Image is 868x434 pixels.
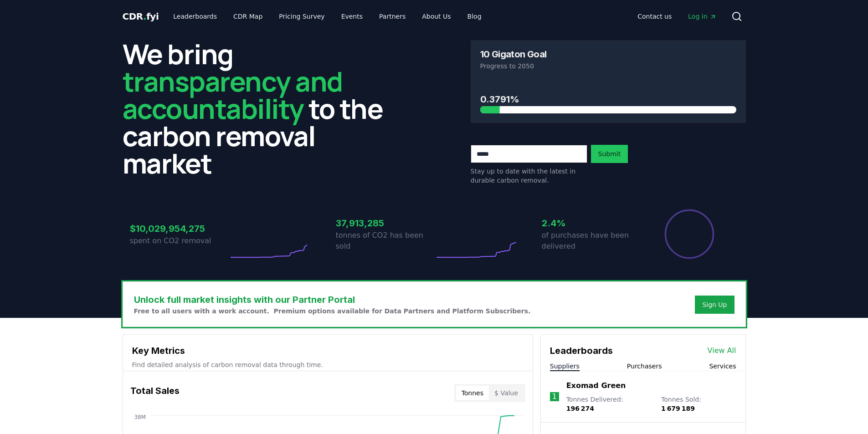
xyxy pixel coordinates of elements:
[132,344,524,357] h3: Key Metrics
[661,395,736,413] p: Tonnes Sold :
[480,50,547,59] h3: 10 Gigaton Goal
[336,216,434,230] h3: 37,913,285
[688,12,716,21] span: Log in
[550,344,613,357] h3: Leaderboards
[134,306,531,316] p: Free to all users with a work account. Premium options available for Data Partners and Platform S...
[123,11,159,22] span: CDR fyi
[123,62,343,127] span: transparency and accountability
[166,8,488,25] nav: Main
[134,414,146,420] tspan: 38M
[542,230,640,252] p: of purchases have been delivered
[471,167,587,185] p: Stay up to date with the latest in durable carbon removal.
[695,296,734,314] button: Sign Up
[123,40,398,177] h2: We bring to the carbon removal market
[134,293,531,306] h3: Unlock full market insights with our Partner Portal
[130,222,228,235] h3: $10,029,954,275
[480,92,736,106] h3: 0.3791%
[627,362,662,371] button: Purchasers
[681,8,724,25] a: Log in
[272,8,332,25] a: Pricing Survey
[456,386,489,400] button: Tonnes
[143,11,146,22] span: .
[415,8,458,25] a: About Us
[566,405,594,412] span: 196 274
[166,8,224,25] a: Leaderboards
[489,386,524,400] button: $ Value
[336,230,434,252] p: tonnes of CO2 has been sold
[591,145,628,163] button: Submit
[460,8,489,25] a: Blog
[132,360,524,369] p: Find detailed analysis of carbon removal data through time.
[550,362,580,371] button: Suppliers
[664,209,715,260] div: Percentage of sales delivered
[566,380,626,391] a: Exomad Green
[709,362,736,371] button: Services
[334,8,370,25] a: Events
[552,391,557,402] p: 1
[542,216,640,230] h3: 2.4%
[372,8,413,25] a: Partners
[130,235,228,246] p: spent on CO2 removal
[123,10,159,23] a: CDR.fyi
[661,405,695,412] span: 1 679 189
[708,345,736,356] a: View All
[702,300,727,309] a: Sign Up
[480,61,736,71] p: Progress to 2050
[630,8,679,25] a: Contact us
[226,8,270,25] a: CDR Map
[566,395,652,413] p: Tonnes Delivered :
[630,8,724,25] nav: Main
[130,384,180,402] h3: Total Sales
